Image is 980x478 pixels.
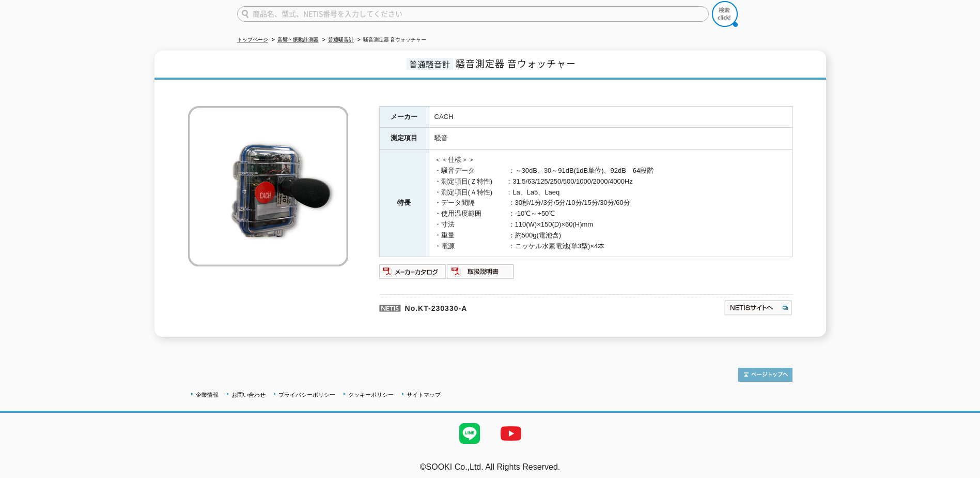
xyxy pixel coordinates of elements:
[379,150,429,257] th: 特長
[328,37,354,42] a: 普通騒音計
[490,413,532,454] img: YouTube
[231,392,266,398] a: お問い合わせ
[188,106,348,266] img: 騒音測定器 音ウォッチャー
[379,271,447,278] a: メーカーカタログ
[712,1,738,27] img: btn_search.png
[407,392,441,398] a: サイトマップ
[429,150,792,257] td: ＜＜仕様＞＞ ・騒音データ ：～30dB、30～91dB(1dB単位)、92dB 64段階 ・測定項目(Ｚ特性) ：31.5/63/125/250/500/1000/2000/4000Hz ・測...
[449,413,490,454] img: LINE
[278,392,335,398] a: プライバシーポリシー
[355,35,427,46] li: 騒音測定器 音ウォッチャー
[348,392,394,398] a: クッキーポリシー
[379,294,624,319] p: No.KT-230330-A
[379,128,429,150] th: 測定項目
[196,392,219,398] a: 企業情報
[738,368,792,382] img: トップページへ
[379,106,429,128] th: メーカー
[237,6,709,22] input: 商品名、型式、NETIS番号を入力してください
[379,263,447,280] img: メーカーカタログ
[724,300,792,316] img: NETISサイトへ
[456,56,576,70] span: 騒音測定器 音ウォッチャー
[277,37,319,42] a: 音響・振動計測器
[447,263,515,280] img: 取扱説明書
[447,271,515,278] a: 取扱説明書
[429,128,792,150] td: 騒音
[429,106,792,128] td: CACH
[407,58,453,70] span: 普通騒音計
[237,37,268,42] a: トップページ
